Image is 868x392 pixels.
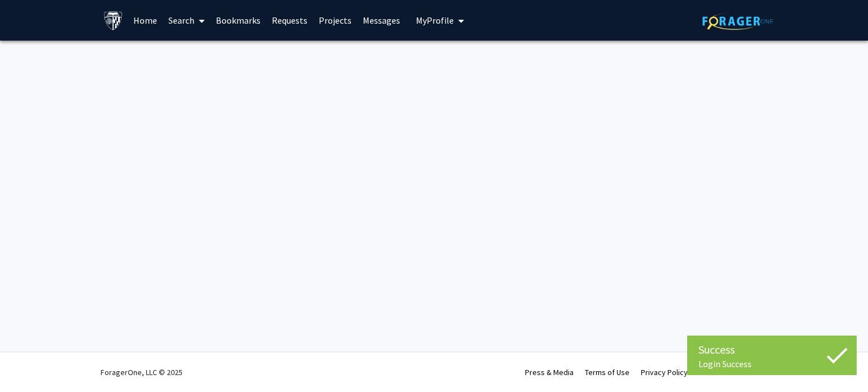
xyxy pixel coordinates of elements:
[163,1,210,40] a: Search
[357,1,406,40] a: Messages
[585,367,630,377] a: Terms of Use
[101,353,183,392] div: ForagerOne, LLC © 2025
[698,358,845,369] div: Login Success
[266,1,313,40] a: Requests
[702,12,773,30] img: ForagerOne Logo
[128,1,163,40] a: Home
[313,1,357,40] a: Projects
[641,367,688,377] a: Privacy Policy
[210,1,266,40] a: Bookmarks
[698,341,845,358] div: Success
[103,11,123,30] img: Johns Hopkins University Logo
[525,367,574,377] a: Press & Media
[416,15,454,26] span: My Profile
